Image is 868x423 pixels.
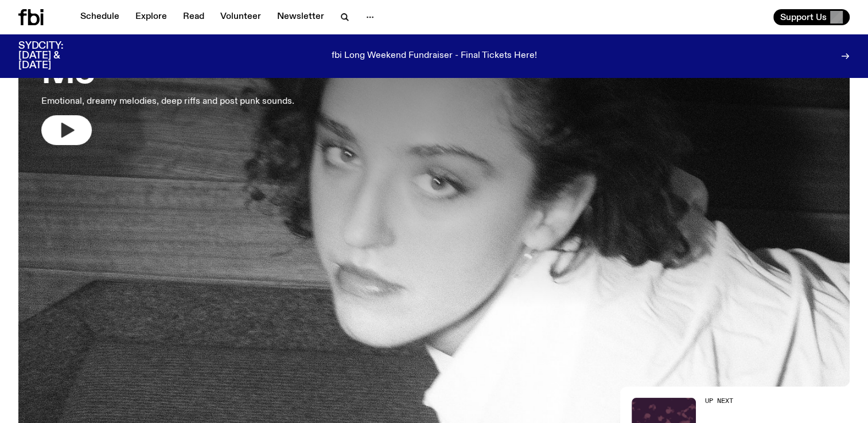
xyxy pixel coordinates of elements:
a: Schedule [73,9,126,25]
a: M5Emotional, dreamy melodies, deep riffs and post punk sounds. [41,32,294,145]
span: Support Us [780,12,827,22]
a: Newsletter [270,9,331,25]
a: Explore [129,9,174,25]
h2: Up Next [705,398,789,404]
p: fbi Long Weekend Fundraiser - Final Tickets Here! [332,51,537,61]
a: Read [176,9,211,25]
a: Volunteer [213,9,268,25]
p: Emotional, dreamy melodies, deep riffs and post punk sounds. [41,95,294,108]
h3: M5 [41,58,294,90]
button: Support Us [773,9,850,25]
h3: SYDCITY: [DATE] & [DATE] [18,41,92,70]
